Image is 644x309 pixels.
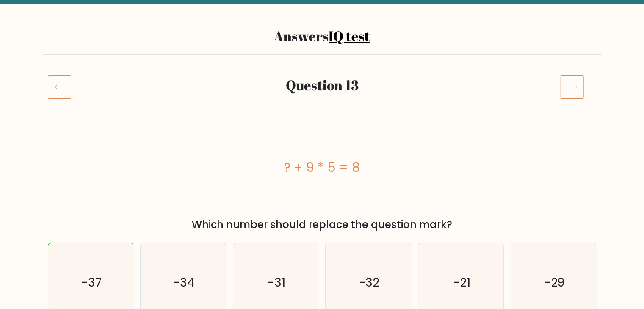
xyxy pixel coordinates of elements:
text: -32 [359,274,379,291]
h2: Answers [48,28,597,44]
a: IQ test [329,27,370,45]
text: -31 [268,274,285,291]
h2: Question 13 [94,77,550,93]
div: ? + 9 * 5 = 8 [48,158,597,177]
div: Which number should replace the question mark? [53,217,591,232]
text: -21 [453,274,470,291]
text: -37 [81,274,102,291]
text: -29 [544,274,564,291]
text: -34 [173,274,195,291]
